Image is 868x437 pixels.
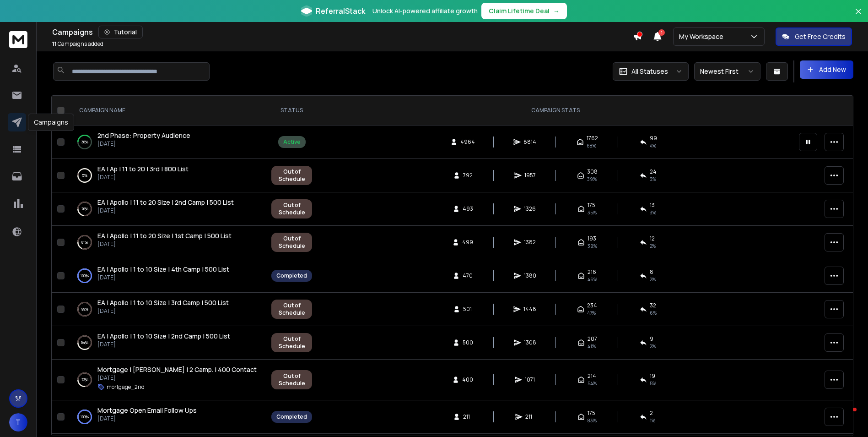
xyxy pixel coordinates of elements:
[525,413,534,421] span: 211
[658,29,665,36] span: 1
[650,276,656,283] span: 2 %
[588,410,595,417] span: 175
[650,175,656,183] span: 3 %
[462,376,473,383] span: 400
[97,274,229,281] p: [DATE]
[81,375,88,384] p: 73 %
[462,239,473,246] span: 499
[97,198,234,207] span: EA | Apollo | 11 to 20 Size | 2nd Camp | 500 List
[81,238,88,247] p: 81 %
[9,413,27,432] button: T
[97,307,229,315] p: [DATE]
[97,365,257,374] span: Mortgage | [PERSON_NAME] | 2 Camp. | 400 Contact
[588,268,596,276] span: 216
[650,142,656,149] span: 4 %
[463,272,473,279] span: 470
[776,27,852,46] button: Get Free Credits
[52,26,633,38] div: Campaigns
[97,406,197,415] a: Mortgage Open Email Follow Ups
[588,380,597,387] span: 54 %
[835,405,857,427] iframe: Intercom live chat
[587,175,597,183] span: 39 %
[283,138,301,146] div: Active
[97,365,257,374] a: Mortgage | [PERSON_NAME] | 2 Camp. | 400 Contact
[525,376,535,383] span: 1071
[650,235,655,242] span: 12
[852,5,864,27] button: Close banner
[81,338,88,347] p: 64 %
[81,271,89,280] p: 100 %
[107,383,145,391] p: mortgage_2nd
[650,202,655,209] span: 13
[97,415,197,422] p: [DATE]
[97,374,257,382] p: [DATE]
[97,265,229,274] a: EA | Apollo | 1 to 10 Size | 4th Camp | 500 List
[68,326,266,360] td: 64%EA | Apollo | 1 to 10 Size | 2nd Camp | 500 List[DATE]
[97,298,229,307] span: EA | Apollo | 1 to 10 Size | 3rd Camp | 500 List
[587,309,596,317] span: 47 %
[679,32,727,41] p: My Workspace
[52,40,103,48] p: Campaigns added
[650,335,653,343] span: 9
[587,135,598,142] span: 1762
[266,96,318,126] th: STATUS
[276,335,307,350] div: Out of Schedule
[795,32,846,41] p: Get Free Credits
[52,40,57,48] span: 11
[588,202,595,209] span: 175
[276,413,307,421] div: Completed
[650,135,657,142] span: 99
[372,6,478,16] p: Unlock AI-powered affiliate growth
[587,168,598,175] span: 308
[463,413,472,421] span: 211
[588,417,597,424] span: 83 %
[97,406,197,415] span: Mortgage Open Email Follow Ups
[81,412,89,421] p: 100 %
[650,168,657,175] span: 24
[97,231,232,240] span: EA | Apollo | 11 to 20 Size | 1st Camp | 500 List
[650,209,656,216] span: 3 %
[650,380,656,387] span: 5 %
[463,306,472,313] span: 501
[631,67,668,76] p: All Statuses
[463,172,473,179] span: 792
[276,372,307,387] div: Out of Schedule
[68,96,266,126] th: CAMPAIGN NAME
[276,272,307,279] div: Completed
[318,96,793,126] th: CAMPAIGN STATS
[587,302,597,309] span: 234
[98,26,143,38] button: Tutorial
[82,171,87,180] p: 5 %
[97,207,234,214] p: [DATE]
[97,332,230,340] span: EA | Apollo | 1 to 10 Size | 2nd Camp | 500 List
[694,62,760,81] button: Newest First
[463,205,473,213] span: 493
[97,131,190,140] span: 2nd Phase: Property Audience
[97,298,229,307] a: EA | Apollo | 1 to 10 Size | 3rd Camp | 500 List
[588,235,596,242] span: 193
[97,198,234,207] a: EA | Apollo | 11 to 20 Size | 2nd Camp | 500 List
[97,164,189,173] span: EA | Ap | 11 to 20 | 3rd | 800 List
[481,3,567,19] button: Claim Lifetime Deal→
[463,339,473,346] span: 500
[650,268,653,276] span: 8
[276,202,307,216] div: Out of Schedule
[650,242,656,250] span: 2 %
[588,276,597,283] span: 46 %
[587,142,596,149] span: 68 %
[650,417,655,424] span: 1 %
[97,341,230,348] p: [DATE]
[524,339,536,346] span: 1308
[68,293,266,326] td: 99%EA | Apollo | 1 to 10 Size | 3rd Camp | 500 List[DATE]
[650,343,656,350] span: 2 %
[588,209,597,216] span: 35 %
[588,242,597,250] span: 39 %
[276,168,307,183] div: Out of Schedule
[524,172,536,179] span: 1957
[650,309,657,317] span: 6 %
[81,305,88,314] p: 99 %
[68,226,266,259] td: 81%EA | Apollo | 11 to 20 Size | 1st Camp | 500 List[DATE]
[97,240,232,248] p: [DATE]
